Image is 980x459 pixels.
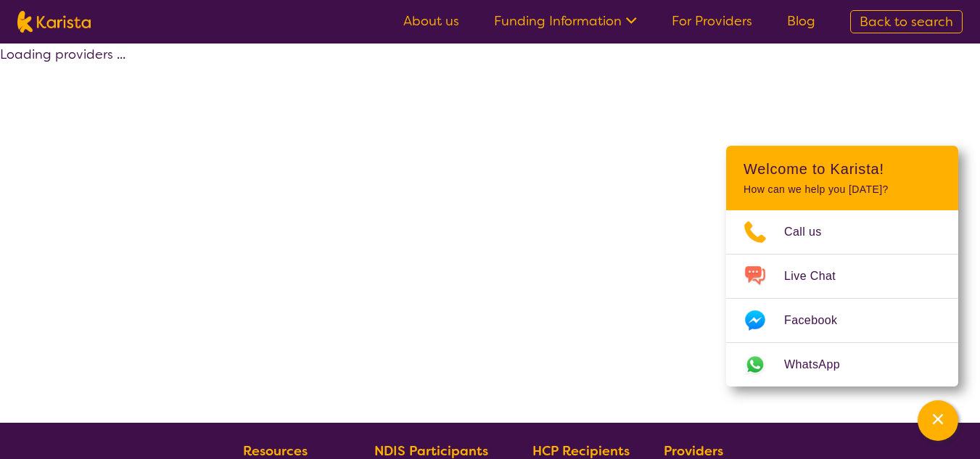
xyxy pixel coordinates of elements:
[726,210,958,386] ul: Choose channel
[726,146,958,386] div: Channel Menu
[494,12,637,30] a: Funding Information
[918,400,958,441] button: Channel Menu
[860,13,953,30] span: Back to search
[672,12,752,30] a: For Providers
[784,265,853,287] span: Live Chat
[784,354,857,376] span: WhatsApp
[784,221,839,243] span: Call us
[403,12,459,30] a: About us
[17,11,91,33] img: Karista logo
[726,343,958,386] a: Web link opens in a new tab.
[744,160,941,178] h2: Welcome to Karista!
[784,310,855,331] span: Facebook
[744,183,941,196] p: How can we help you [DATE]?
[787,12,815,30] a: Blog
[850,10,963,33] a: Back to search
